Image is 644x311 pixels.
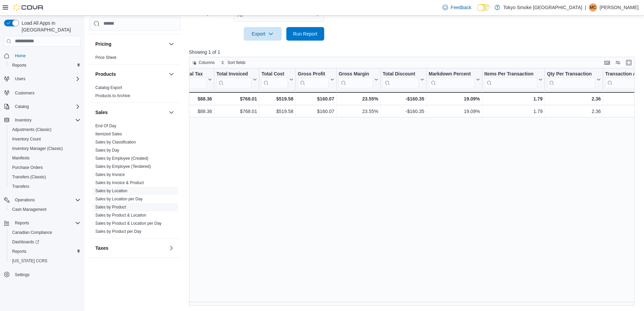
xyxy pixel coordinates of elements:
[216,71,252,77] div: Total Invoiced
[429,71,480,88] button: Markdown Percent
[95,188,127,193] a: Sales by Location
[189,59,217,67] button: Columns
[429,71,474,77] div: Markdown Percent
[244,27,282,41] button: Export
[167,244,175,252] button: Taxes
[183,107,212,115] div: $88.36
[95,55,116,60] span: Price Sheet
[12,271,32,279] a: Settings
[585,3,586,12] p: |
[9,126,54,134] a: Adjustments (Classic)
[286,27,324,41] button: Run Report
[261,71,288,77] div: Total Cost
[261,107,293,115] div: $519.58
[7,134,83,144] button: Inventory Count
[547,71,595,77] div: Qty Per Transaction
[383,71,419,77] div: Total Discount
[477,4,491,11] input: Dark Mode
[12,219,80,227] span: Reports
[7,125,83,134] button: Adjustments (Classic)
[218,59,248,67] button: Sort fields
[12,155,29,161] span: Manifests
[9,163,46,172] a: Purchase Orders
[95,55,116,60] a: Price Sheet
[12,230,52,235] span: Canadian Compliance
[9,126,80,134] span: Adjustments (Classic)
[95,93,130,98] span: Products to Archive
[12,51,80,60] span: Home
[167,70,175,78] button: Products
[95,164,151,169] a: Sales by Employee (Tendered)
[95,221,162,226] span: Sales by Product & Location per Day
[1,102,83,111] button: Catalog
[90,53,181,64] div: Pricing
[298,71,329,88] div: Gross Profit
[12,116,80,124] span: Inventory
[1,218,83,228] button: Reports
[383,107,424,115] div: -$160.35
[12,184,29,189] span: Transfers
[383,95,424,103] div: -$160.35
[503,3,582,12] p: Tokyo Smoke [GEOGRAPHIC_DATA]
[95,245,166,251] button: Taxes
[95,205,126,209] a: Sales by Product
[167,40,175,48] button: Pricing
[95,197,143,201] a: Sales by Location per Day
[12,196,38,204] button: Operations
[484,107,543,115] div: 1.79
[9,182,32,191] a: Transfers
[547,71,601,88] button: Qty Per Transaction
[9,247,29,256] a: Reports
[440,1,474,14] a: Feedback
[9,238,42,246] a: Dashboards
[95,85,122,90] a: Catalog Export
[600,3,639,12] p: [PERSON_NAME]
[9,135,80,143] span: Inventory Count
[9,182,80,191] span: Transfers
[95,132,122,136] a: Itemized Sales
[1,270,83,280] button: Settings
[484,71,543,88] button: Items Per Transaction
[7,153,83,163] button: Manifests
[429,107,480,115] div: 19.09%
[12,196,80,204] span: Operations
[95,221,162,226] a: Sales by Product & Location per Day
[12,89,37,97] a: Customers
[12,270,80,279] span: Settings
[1,74,83,84] button: Users
[167,108,175,116] button: Sales
[14,4,44,11] img: Cova
[19,20,80,33] span: Load All Apps in [GEOGRAPHIC_DATA]
[12,103,80,111] span: Catalog
[95,172,125,177] a: Sales by Invoice
[298,71,334,88] button: Gross Profit
[547,71,595,88] div: Qty Per Transaction
[95,148,119,153] a: Sales by Day
[90,122,181,238] div: Sales
[625,59,633,67] button: Enter fullscreen
[9,61,80,69] span: Reports
[189,49,639,55] p: Showing 1 of 1
[7,256,83,266] button: [US_STATE] CCRS
[589,3,597,12] div: Mitchell Catalano
[9,257,50,265] a: [US_STATE] CCRS
[95,245,109,251] h3: Taxes
[95,164,151,169] span: Sales by Employee (Tendered)
[9,163,80,172] span: Purchase Orders
[15,272,29,277] span: Settings
[90,84,181,103] div: Products
[15,53,26,59] span: Home
[7,237,83,247] a: Dashboards
[216,95,257,103] div: $768.01
[15,76,25,82] span: Users
[7,172,83,182] button: Transfers (Classic)
[4,48,80,297] nav: Complex example
[338,71,378,88] button: Gross Margin
[15,197,35,203] span: Operations
[15,220,29,226] span: Reports
[338,71,373,77] div: Gross Margin
[216,71,252,88] div: Total Invoiced
[12,75,80,83] span: Users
